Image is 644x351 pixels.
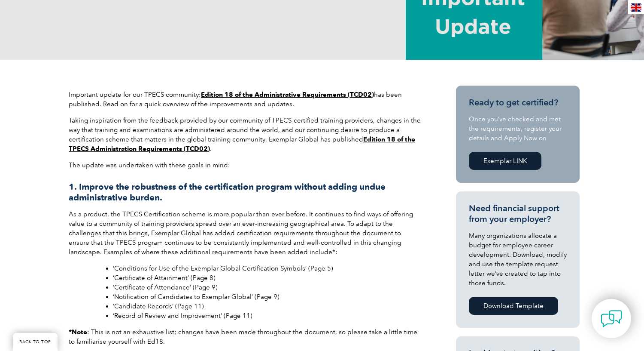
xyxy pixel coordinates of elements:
li: ‘Notification of Candidates to Exemplar Global’ (Page 9) [113,292,421,302]
a: BACK TO TOP [13,333,58,351]
p: Many organizations allocate a budget for employee career development. Download, modify and use th... [469,231,567,288]
h3: Need financial support from your employer? [469,203,567,225]
p: Once you’ve checked and met the requirements, register your details and Apply Now on [469,114,567,143]
p: The update was undertaken with these goals in mind: [69,160,421,170]
li: ‘Conditions for Use of the Exemplar Global Certification Symbols’ (Page 5) [113,264,421,273]
img: en [631,3,641,12]
strong: 1. Improve the robustness of the certification program without adding undue administrative burden. [69,182,386,203]
p: Taking inspiration from the feedback provided by our community of TPECS-certified training provid... [69,116,421,154]
p: As a product, the TPECS Certification scheme is more popular than ever before. It continues to fi... [69,209,421,257]
p: : This is not an exhaustive list; changes have been made throughout the document, so please take ... [69,327,421,346]
li: ‘Certificate of Attendance’ (Page 9) [113,283,421,292]
li: ‘Certificate of Attainment’ (Page 8) [113,273,421,283]
a: Download Template [469,297,558,315]
a: Exemplar LINK [469,152,541,170]
strong: *Note [69,328,87,336]
img: contact-chat.png [601,308,622,329]
p: Important update for our TPECS community: has been published. Read on for a quick overview of the... [69,90,421,109]
li: ‘Record of Review and Improvement’ (Page 11) [113,311,421,320]
h3: Ready to get certified? [469,97,567,108]
a: Edition 18 of the Administrative Requirements (TCD02) [201,91,374,99]
li: ‘Candidate Records’ (Page 11) [113,302,421,311]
